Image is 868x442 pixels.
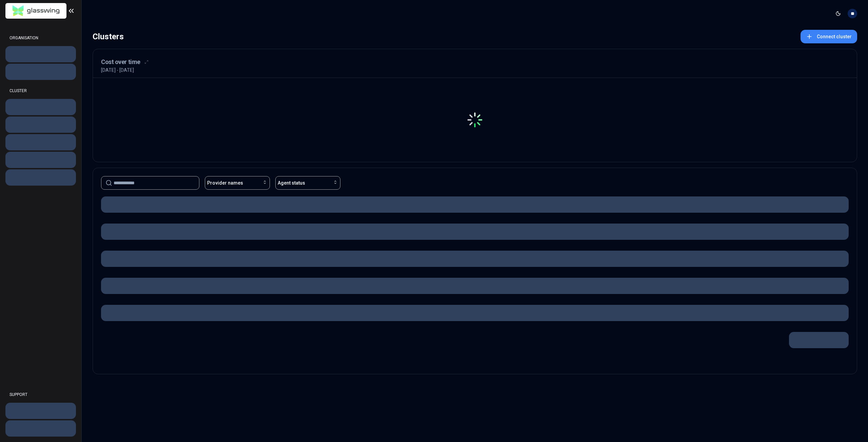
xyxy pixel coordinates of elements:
[101,67,134,73] p: [DATE] - [DATE]
[93,30,124,43] div: Clusters
[207,180,243,186] span: Provider names
[5,31,76,45] div: ORGANISATION
[5,84,76,98] div: CLUSTER
[10,3,62,19] img: GlassWing
[205,176,270,190] button: Provider names
[801,30,857,43] button: Connect cluster
[278,180,305,186] span: Agent status
[101,57,140,67] h3: Cost over time
[275,176,340,190] button: Agent status
[5,388,76,401] div: SUPPORT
